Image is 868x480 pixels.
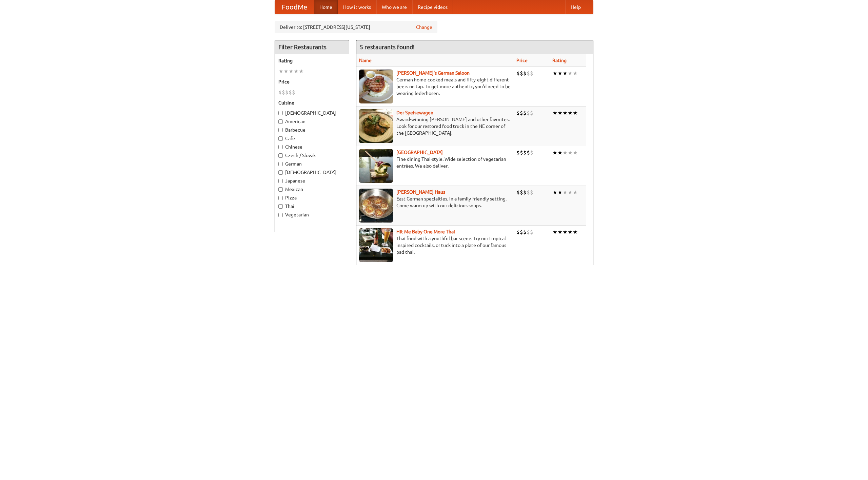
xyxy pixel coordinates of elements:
label: German [278,160,346,167]
li: ★ [568,109,573,117]
a: How it works [338,0,376,14]
h5: Price [278,78,346,85]
li: $ [289,89,292,96]
a: Who we are [376,0,412,14]
li: ★ [299,68,304,75]
li: ★ [563,189,568,196]
input: Cafe [278,136,283,141]
a: Rating [552,58,567,63]
li: $ [520,228,523,236]
a: [GEOGRAPHIC_DATA] [396,150,443,155]
li: $ [530,189,533,196]
input: [DEMOGRAPHIC_DATA] [278,111,283,115]
input: Thai [278,204,283,209]
a: Home [314,0,338,14]
h5: Cuisine [278,99,346,106]
li: $ [282,89,285,96]
li: ★ [568,189,573,196]
li: $ [285,89,289,96]
li: ★ [552,189,557,196]
label: Czech / Slovak [278,152,346,159]
li: $ [523,70,527,77]
li: ★ [552,70,557,77]
label: American [278,118,346,125]
li: ★ [563,109,568,117]
li: ★ [568,70,573,77]
li: $ [516,70,520,77]
a: Change [416,24,432,31]
li: ★ [563,70,568,77]
li: ★ [557,189,563,196]
label: Japanese [278,177,346,184]
label: Thai [278,203,346,210]
li: ★ [573,189,578,196]
input: Mexican [278,187,283,192]
ng-pluralize: 5 restaurants found! [360,44,415,50]
h5: Rating [278,57,346,64]
input: Pizza [278,196,283,200]
li: ★ [573,109,578,117]
div: Deliver to: [STREET_ADDRESS][US_STATE] [275,21,437,33]
p: German home-cooked meals and fifty-eight different beers on tap. To get more authentic, you'd nee... [359,76,511,97]
a: [PERSON_NAME]'s German Saloon [396,70,470,76]
li: ★ [563,228,568,236]
li: ★ [557,109,563,117]
a: Recipe videos [412,0,453,14]
li: $ [527,189,530,196]
input: German [278,162,283,166]
li: $ [527,70,530,77]
li: $ [516,149,520,156]
a: Help [565,0,586,14]
li: $ [527,228,530,236]
h4: Filter Restaurants [275,40,349,54]
li: ★ [552,149,557,156]
img: speisewagen.jpg [359,109,393,143]
li: $ [523,228,527,236]
li: $ [523,149,527,156]
p: East German specialties, in a family-friendly setting. Come warm up with our delicious soups. [359,195,511,209]
li: ★ [552,228,557,236]
label: Mexican [278,186,346,193]
li: ★ [283,68,289,75]
li: $ [520,109,523,117]
img: esthers.jpg [359,70,393,103]
input: Chinese [278,145,283,149]
li: ★ [294,68,299,75]
a: Hit Me Baby One More Thai [396,229,455,234]
li: ★ [563,149,568,156]
li: $ [516,109,520,117]
a: FoodMe [275,0,314,14]
li: ★ [568,149,573,156]
li: ★ [573,228,578,236]
p: Thai food with a youthful bar scene. Try our tropical inspired cocktails, or tuck into a plate of... [359,235,511,255]
li: $ [527,149,530,156]
input: Czech / Slovak [278,153,283,158]
a: Price [516,58,528,63]
img: satay.jpg [359,149,393,183]
p: Fine dining Thai-style. Wide selection of vegetarian entrées. We also deliver. [359,156,511,169]
img: babythai.jpg [359,228,393,262]
a: Der Speisewagen [396,110,433,115]
li: $ [278,89,282,96]
input: [DEMOGRAPHIC_DATA] [278,170,283,175]
label: Chinese [278,143,346,150]
label: [DEMOGRAPHIC_DATA] [278,110,346,116]
input: Vegetarian [278,213,283,217]
li: ★ [557,149,563,156]
a: Name [359,58,372,63]
li: ★ [557,228,563,236]
label: Cafe [278,135,346,142]
label: [DEMOGRAPHIC_DATA] [278,169,346,176]
li: ★ [573,149,578,156]
label: Pizza [278,194,346,201]
p: Award-winning [PERSON_NAME] and other favorites. Look for our restored food truck in the NE corne... [359,116,511,136]
li: $ [516,228,520,236]
li: $ [520,149,523,156]
li: $ [530,109,533,117]
li: $ [292,89,295,96]
li: ★ [573,70,578,77]
li: $ [530,70,533,77]
li: $ [530,228,533,236]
